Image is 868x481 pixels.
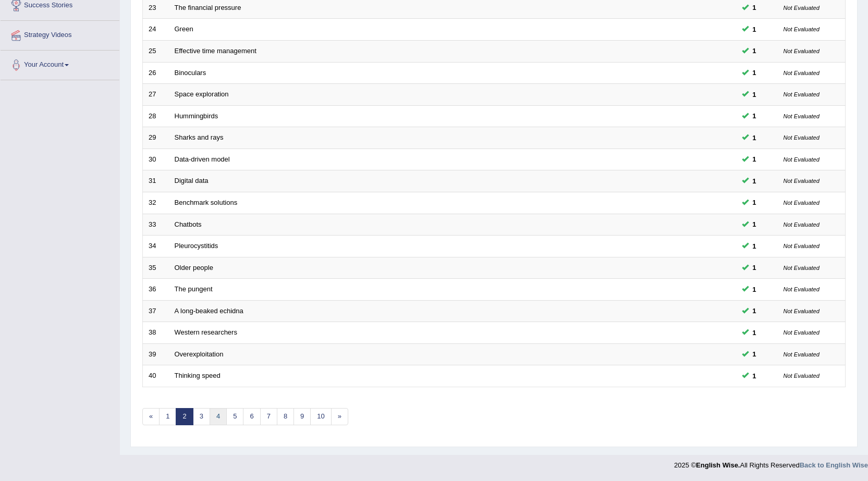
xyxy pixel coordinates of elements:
small: Not Evaluated [784,265,820,271]
td: 32 [143,192,169,214]
a: Sharks and rays [175,133,224,141]
td: 39 [143,343,169,365]
a: Digital data [175,177,209,184]
span: You can still take this question [749,305,761,316]
small: Not Evaluated [784,373,820,379]
a: Pleurocystitids [175,242,218,250]
small: Not Evaluated [784,5,820,11]
a: Thinking speed [175,372,221,379]
td: 38 [143,322,169,344]
a: 4 [210,408,227,425]
td: 26 [143,62,169,84]
a: 6 [243,408,260,425]
a: Space exploration [175,90,229,98]
a: Binoculars [175,69,206,77]
td: 31 [143,170,169,192]
span: You can still take this question [749,349,761,360]
a: « [142,408,160,425]
small: Not Evaluated [784,48,820,54]
div: 2025 © All Rights Reserved [674,455,868,470]
td: 30 [143,149,169,170]
span: You can still take this question [749,197,761,208]
td: 27 [143,84,169,106]
span: You can still take this question [749,24,761,35]
small: Not Evaluated [784,286,820,292]
a: Data-driven model [175,155,230,163]
a: 10 [310,408,331,425]
small: Not Evaluated [784,156,820,163]
span: You can still take this question [749,219,761,230]
span: You can still take this question [749,2,761,13]
span: You can still take this question [749,284,761,295]
small: Not Evaluated [784,26,820,32]
a: Green [175,25,193,33]
small: Not Evaluated [784,243,820,249]
small: Not Evaluated [784,351,820,357]
a: Hummingbirds [175,112,218,120]
small: Not Evaluated [784,221,820,228]
span: You can still take this question [749,110,761,121]
a: Older people [175,264,213,272]
span: You can still take this question [749,45,761,56]
a: Your Account [1,51,119,77]
small: Not Evaluated [784,91,820,97]
td: 34 [143,236,169,257]
a: 3 [193,408,210,425]
td: 35 [143,257,169,279]
small: Not Evaluated [784,113,820,119]
a: 2 [176,408,193,425]
span: You can still take this question [749,327,761,338]
span: You can still take this question [749,176,761,187]
span: You can still take this question [749,67,761,78]
small: Not Evaluated [784,308,820,314]
td: 37 [143,300,169,322]
strong: English Wise. [696,461,740,469]
a: 8 [277,408,294,425]
span: You can still take this question [749,132,761,143]
td: 40 [143,365,169,387]
td: 28 [143,105,169,127]
td: 25 [143,41,169,63]
span: You can still take this question [749,262,761,273]
a: » [331,408,348,425]
span: You can still take this question [749,89,761,100]
a: Chatbots [175,220,202,228]
a: The pungent [175,285,213,293]
a: 9 [294,408,311,425]
td: 36 [143,279,169,301]
a: Western researchers [175,328,237,336]
a: Overexploitation [175,350,224,358]
small: Not Evaluated [784,134,820,141]
a: Strategy Videos [1,21,119,47]
a: 7 [260,408,277,425]
span: You can still take this question [749,371,761,381]
small: Not Evaluated [784,200,820,206]
small: Not Evaluated [784,70,820,76]
td: 24 [143,19,169,41]
small: Not Evaluated [784,329,820,336]
small: Not Evaluated [784,178,820,184]
a: Benchmark solutions [175,199,238,206]
a: The financial pressure [175,4,241,11]
span: You can still take this question [749,154,761,165]
a: A long-beaked echidna [175,307,243,315]
a: Effective time management [175,47,256,55]
a: 5 [226,408,243,425]
span: You can still take this question [749,241,761,252]
td: 33 [143,214,169,236]
a: Back to English Wise [800,461,868,469]
a: 1 [159,408,176,425]
td: 29 [143,127,169,149]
